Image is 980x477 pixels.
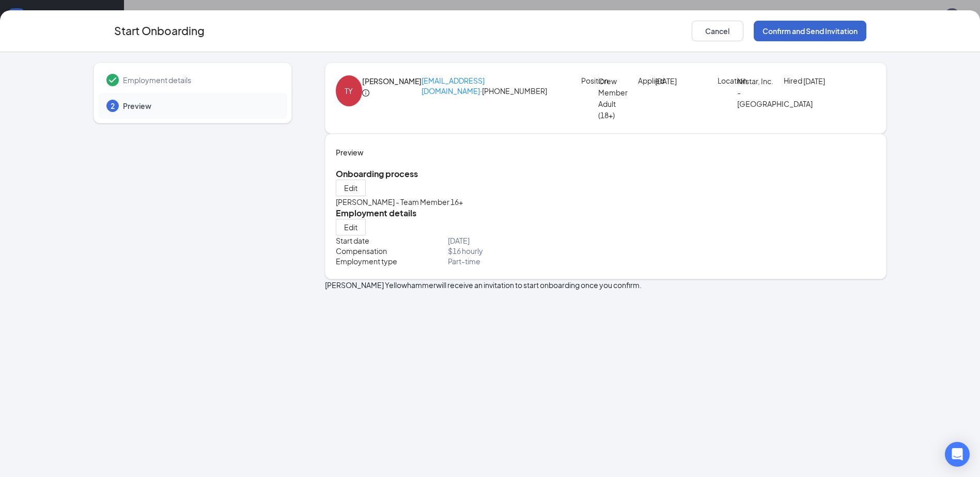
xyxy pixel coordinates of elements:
span: info-circle [362,89,369,97]
span: Preview [123,101,277,111]
a: [EMAIL_ADDRESS][DOMAIN_NAME] [422,76,485,96]
span: Edit [344,183,357,193]
h5: Onboarding process [336,168,876,180]
span: Employment details [123,75,277,85]
p: Start date [336,235,448,246]
p: · [PHONE_NUMBER] [422,75,581,110]
p: Nilstar, Inc. - [GEOGRAPHIC_DATA] [737,75,777,109]
p: Crew Member Adult (18+) [598,75,632,121]
button: Edit [336,219,366,235]
button: Confirm and Send Invitation [754,21,866,41]
p: Part-time [448,256,605,266]
h4: [PERSON_NAME] [362,75,422,87]
span: 2 [111,101,115,111]
span: Edit [344,222,357,232]
p: Location [718,75,737,86]
h4: Preview [336,147,876,158]
h5: Employment details [336,208,876,219]
p: [PERSON_NAME] Yellowhammer will receive an invitation to start onboarding once you confirm. [325,279,887,291]
span: [PERSON_NAME] - Team Member 16+ [336,197,463,206]
div: Open Intercom Messenger [945,442,970,467]
p: [DATE] [655,75,689,87]
p: Applied [638,75,655,86]
button: Edit [336,180,366,196]
p: [DATE] [803,75,843,87]
p: $ 16 hourly [448,246,605,256]
button: Cancel [692,21,743,41]
h3: Start Onboarding [114,22,205,39]
p: [DATE] [448,235,605,246]
p: Position [581,75,598,86]
svg: Checkmark [106,74,119,86]
p: Compensation [336,246,448,256]
p: Employment type [336,256,448,266]
div: TY [345,85,353,97]
p: Hired [784,75,803,86]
